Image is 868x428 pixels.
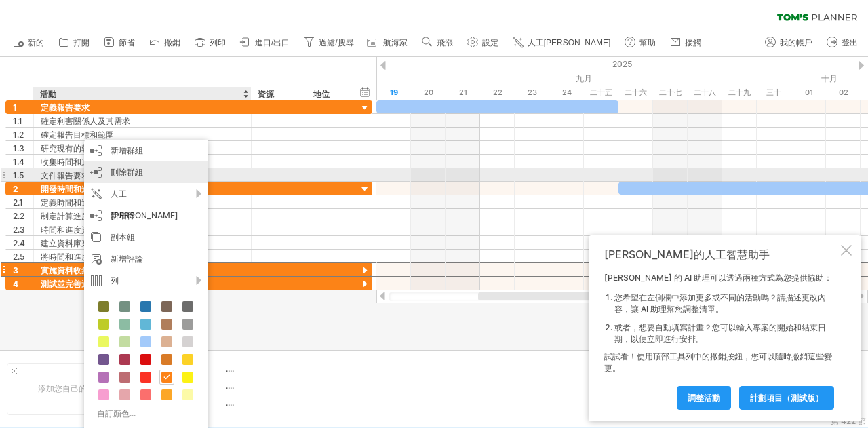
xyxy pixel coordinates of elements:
[480,85,515,100] div: 2025年9月22日星期一
[41,197,130,208] font: 定義時間和進度追蹤指標
[226,397,234,408] font: ....
[390,87,398,97] font: 19
[111,254,143,264] font: 新增評論
[750,393,823,403] font: 計劃項目（測試版）
[618,85,653,100] div: 2025年9月26日，星期五
[111,275,119,286] font: 列
[191,34,230,52] a: 列印
[13,102,17,113] font: 1
[383,38,408,47] font: 航海家
[41,102,90,113] font: 定義報告要求
[41,130,114,140] font: 確定報告目標和範圍
[653,85,688,100] div: 2025年9月27日星期六
[13,211,24,221] font: 2.2
[459,87,467,97] font: 21
[639,38,656,47] font: 幫助
[97,408,136,419] font: 自訂顏色...
[9,34,48,52] a: 新的
[688,393,720,403] font: 調整活動
[493,87,502,97] font: 22
[55,34,94,52] a: 打開
[446,85,480,100] div: 2025年9月21日星期日
[584,85,618,100] div: 2025年9月25日，星期四
[418,34,457,52] a: 飛漲
[41,265,130,275] font: 實施資料收集和輸入流程
[13,143,24,153] font: 1.3
[376,85,411,100] div: 2025年9月19日星期五
[677,386,731,410] a: 調整活動
[515,85,549,100] div: 2025年9月23日星期二
[237,34,294,52] a: 進口/出口
[13,116,22,126] font: 1.1
[41,252,179,262] font: 將時間和進度追蹤系統與報告範本集成
[111,232,135,242] font: 副本組
[667,34,705,52] a: 接觸
[826,85,861,100] div: 2025年10月2日，星期四
[119,38,135,47] font: 節省
[576,73,592,83] font: 九月
[226,364,234,374] font: ....
[766,87,781,97] font: 三十
[13,252,24,262] font: 2.5
[13,157,24,167] font: 1.4
[437,38,453,47] font: 飛漲
[13,279,18,289] font: 4
[41,225,163,235] font: 時間和進度資料的設計資料輸入表
[210,38,226,47] font: 列印
[685,38,701,47] font: 接觸
[688,85,722,100] div: 2025年9月28日星期日
[13,265,18,275] font: 3
[612,59,632,69] font: 2025
[13,197,23,208] font: 2.1
[791,85,826,100] div: 2025年10月1日星期三
[842,38,858,47] font: 登出
[821,73,837,83] font: 十月
[13,130,24,140] font: 1.2
[111,189,178,220] font: 人工[PERSON_NAME]
[823,34,862,52] a: 登出
[41,238,163,248] font: 建立資料庫來儲存時間和進度數據
[41,184,130,194] font: 開發時間和進度追蹤系統
[621,34,660,52] a: 幫助
[805,87,813,97] font: 01
[659,87,682,97] font: 二十七
[255,38,290,47] font: 進口/出口
[482,38,498,47] font: 設定
[319,38,353,47] font: 過濾/搜尋
[41,279,98,289] font: 測試並完善週報
[41,143,114,153] font: 研究現有的報告系統
[13,238,25,248] font: 2.4
[604,273,832,283] font: [PERSON_NAME] 的 AI 助理可以透過兩種方式為您提供協助：
[839,87,848,97] font: 02
[73,38,90,47] font: 打開
[562,87,572,97] font: 24
[464,34,502,52] a: 設定
[694,87,716,97] font: 二十八
[411,85,446,100] div: 2025年9月20日星期六
[13,184,18,194] font: 2
[313,89,330,99] font: 地位
[365,34,412,52] a: 航海家
[164,38,180,47] font: 撤銷
[528,87,537,97] font: 23
[41,116,130,126] font: 確定利害關係人及其需求
[728,87,751,97] font: 二十九
[509,34,615,52] a: 人工[PERSON_NAME]
[722,85,757,100] div: 2025年9月29日星期一
[111,145,143,155] font: 新增群組
[528,38,611,47] font: 人工[PERSON_NAME]
[625,87,647,97] font: 二十六
[762,34,816,52] a: 我的帳戶
[41,211,114,221] font: 制定計算進度的公式
[614,292,826,314] font: 您希望在左側欄中添加更多或不同的活動嗎？請描述更改內容，讓 AI 助理幫您調整清單。
[739,386,834,410] a: 計劃項目（測試版）
[38,383,103,393] font: 添加您自己的徽標
[13,170,24,180] font: 1.5
[111,167,143,177] font: 刪除群組
[40,89,56,99] font: 活動
[604,351,832,373] font: 試試看！使用頂部工具列中的撤銷按鈕，您可以隨時撤銷這些變更。
[41,157,138,167] font: 收集時間和進度追蹤的要求
[226,381,234,391] font: ....
[549,85,584,100] div: 2025年9月24日星期三
[28,38,44,47] font: 新的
